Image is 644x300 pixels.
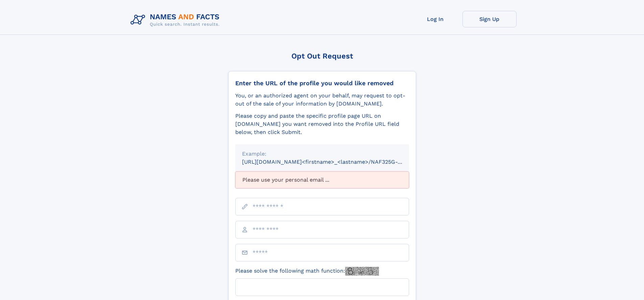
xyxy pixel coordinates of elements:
a: Log In [408,11,462,27]
div: Please copy and paste the specific profile page URL on [DOMAIN_NAME] you want removed into the Pr... [235,112,409,136]
div: You, or an authorized agent on your behalf, may request to opt-out of the sale of your informatio... [235,92,409,108]
img: Logo Names and Facts [128,11,225,29]
small: [URL][DOMAIN_NAME]<firstname>_<lastname>/NAF325G-xxxxxxxx [242,159,422,165]
div: Please use your personal email ... [235,171,409,188]
label: Please solve the following math function: [235,267,379,276]
a: Sign Up [462,11,517,27]
div: Enter the URL of the profile you would like removed [235,79,409,87]
div: Opt Out Request [228,52,416,60]
div: Example: [242,150,402,158]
